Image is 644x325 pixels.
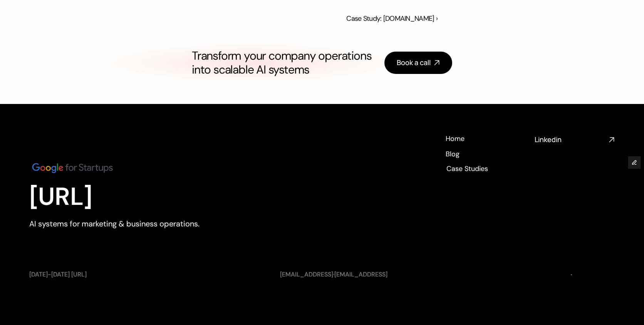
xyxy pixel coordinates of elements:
a: Privacy Policy [576,271,615,279]
h1: Transform your company operations into scalable AI systems [192,49,372,77]
a: [EMAIL_ADDRESS] [334,270,387,278]
p: Home [446,134,465,144]
a: Linkedin [535,135,615,144]
p: [URL] [29,182,241,212]
nav: Footer navigation [445,135,525,173]
h4: Linkedin [535,135,605,144]
nav: Social media links [535,135,615,144]
button: Edit Framer Content [629,157,640,168]
p: [DATE]-[DATE] [URL] [29,270,265,279]
p: Case Studies [446,164,488,174]
a: Home [445,135,465,143]
h4: Book a call [397,58,431,67]
p: AI systems for marketing & business operations. [29,218,241,229]
a: Case Studies [445,164,489,173]
p: · [280,270,515,279]
a: Terms of Use [531,271,567,279]
a: [EMAIL_ADDRESS] [280,270,333,278]
p: Blog [446,149,460,159]
a: Blog [445,149,460,158]
a: Case Study: [DOMAIN_NAME] › [346,14,438,23]
a: Book a call [384,52,452,74]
